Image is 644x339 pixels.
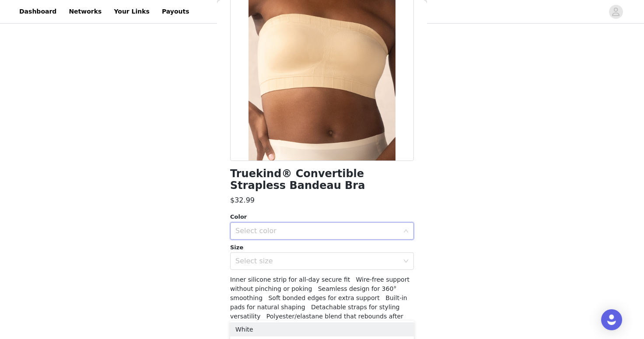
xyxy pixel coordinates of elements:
[403,228,409,234] i: icon: down
[230,276,409,329] span: Inner silicone strip for all-day secure fit Wire-free support without pinching or poking Seamless...
[403,259,409,265] i: icon: down
[14,2,62,21] a: Dashboard
[157,2,195,21] a: Payouts
[230,195,255,206] h3: $32.99
[63,2,107,21] a: Networks
[235,227,399,235] div: Select color
[230,243,414,252] div: Size
[230,322,414,336] li: White
[230,213,414,221] div: Color
[612,5,620,19] div: avatar
[108,2,155,21] a: Your Links
[601,309,622,330] div: Open Intercom Messenger
[230,168,414,192] h1: Truekind® Convertible Strapless Bandeau Bra
[235,257,399,266] div: Select size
